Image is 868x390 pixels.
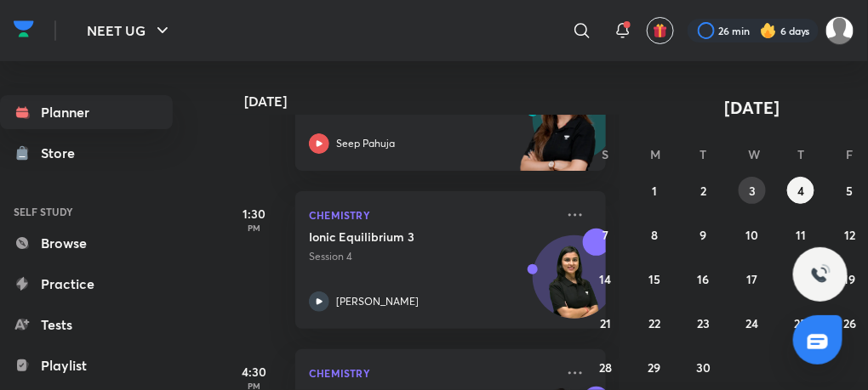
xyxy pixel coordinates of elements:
[795,315,808,331] abbr: September 25, 2025
[796,227,806,243] abbr: September 11, 2025
[760,22,777,39] img: streak
[600,271,612,287] abbr: September 14, 2025
[797,146,804,162] abbr: Thursday
[220,223,288,233] p: PM
[512,71,606,188] img: unacademy
[647,17,674,44] button: avatar
[651,227,658,243] abbr: September 8, 2025
[700,183,706,199] abbr: September 2, 2025
[725,96,780,119] span: [DATE]
[748,146,760,162] abbr: Wednesday
[534,245,615,326] img: Avatar
[220,363,288,381] h5: 4:30
[592,353,620,381] button: September 28, 2025
[650,146,660,162] abbr: Monday
[641,177,668,204] button: September 1, 2025
[739,177,766,204] button: September 3, 2025
[739,309,766,336] button: September 24, 2025
[787,265,814,292] button: September 18, 2025
[690,177,717,204] button: September 2, 2025
[690,353,717,381] button: September 30, 2025
[700,146,707,162] abbr: Tuesday
[336,136,395,151] p: Seep Pahuja
[825,16,854,45] img: VAISHNAVI DWIVEDI
[844,271,856,287] abbr: September 19, 2025
[648,315,660,331] abbr: September 22, 2025
[837,309,864,336] button: September 26, 2025
[602,227,608,243] abbr: September 7, 2025
[309,229,521,246] h5: Ionic Equilibrium 3
[837,177,864,204] button: September 5, 2025
[309,249,555,264] p: Session 4
[652,183,657,199] abbr: September 1, 2025
[641,265,668,292] button: September 15, 2025
[787,221,814,248] button: September 11, 2025
[592,265,620,292] button: September 14, 2025
[739,221,766,248] button: September 10, 2025
[698,271,710,287] abbr: September 16, 2025
[648,359,661,376] abbr: September 29, 2025
[690,309,717,336] button: September 23, 2025
[690,221,717,248] button: September 9, 2025
[336,294,419,309] p: [PERSON_NAME]
[309,205,555,225] p: Chemistry
[641,221,668,248] button: September 8, 2025
[648,271,660,287] abbr: September 15, 2025
[220,205,288,223] h5: 1:30
[797,183,804,199] abbr: September 4, 2025
[746,271,757,287] abbr: September 17, 2025
[837,221,864,248] button: September 12, 2025
[739,265,766,292] button: September 17, 2025
[787,309,814,336] button: September 25, 2025
[309,363,555,383] p: Chemistry
[592,221,620,248] button: September 7, 2025
[641,309,668,336] button: September 22, 2025
[602,146,609,162] abbr: Sunday
[700,227,707,243] abbr: September 9, 2025
[745,227,758,243] abbr: September 10, 2025
[787,177,814,204] button: September 4, 2025
[77,14,183,48] button: NEET UG
[795,271,807,287] abbr: September 18, 2025
[745,315,758,331] abbr: September 24, 2025
[696,359,711,376] abbr: September 30, 2025
[847,146,854,162] abbr: Friday
[697,315,710,331] abbr: September 23, 2025
[843,315,856,331] abbr: September 26, 2025
[810,264,831,285] img: ttu
[599,359,612,376] abbr: September 28, 2025
[41,143,85,163] div: Store
[690,265,717,292] button: September 16, 2025
[14,16,34,46] a: Company Logo
[844,227,855,243] abbr: September 12, 2025
[600,315,611,331] abbr: September 21, 2025
[653,23,668,38] img: avatar
[641,353,668,381] button: September 29, 2025
[749,183,756,199] abbr: September 3, 2025
[592,309,620,336] button: September 21, 2025
[837,265,864,292] button: September 19, 2025
[847,183,854,199] abbr: September 5, 2025
[244,94,623,108] h4: [DATE]
[14,16,34,42] img: Company Logo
